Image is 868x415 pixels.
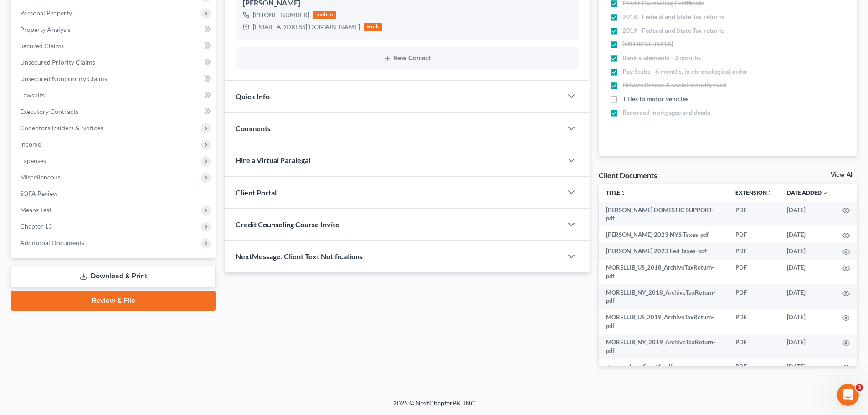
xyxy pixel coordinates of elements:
[728,260,780,285] td: PDF
[622,53,701,62] span: Bank statements - 3 months
[20,157,46,164] span: Expenses
[13,21,216,38] a: Property Analysis
[20,222,52,230] span: Chapter 13
[620,190,626,196] i: unfold_more
[780,284,835,309] td: [DATE]
[20,173,61,181] span: Miscellaneous
[622,94,688,103] span: Titles to motor vehicles
[822,190,828,196] i: expand_more
[13,71,216,87] a: Unsecured Nonpriority Claims
[13,54,216,71] a: Unsecured Priority Claims
[364,23,382,31] div: work
[856,384,863,391] span: 3
[599,226,728,243] td: [PERSON_NAME] 2023 NYS Taxes-pdf
[780,202,835,227] td: [DATE]
[236,188,277,197] span: Client Portal
[13,38,216,54] a: Secured Claims
[622,26,724,35] span: 2019 - Federal and State Tax returns
[20,140,41,148] span: Income
[622,12,724,21] span: 2018 - Federal and State Tax returns
[780,243,835,260] td: [DATE]
[20,239,84,246] span: Additional Documents
[831,172,853,178] a: View All
[20,42,64,50] span: Secured Claims
[11,291,216,311] a: Review & File
[20,124,103,132] span: Codebtors Insiders & Notices
[13,87,216,103] a: Lawsuits
[728,284,780,309] td: PDF
[780,309,835,334] td: [DATE]
[606,189,626,196] a: Titleunfold_more
[767,190,772,196] i: unfold_more
[236,156,310,164] span: Hire a Virtual Paralegal
[13,103,216,120] a: Executory Contracts
[735,189,772,196] a: Extensionunfold_more
[728,226,780,243] td: PDF
[236,252,363,261] span: NextMessage: Client Text Notifications
[236,92,270,101] span: Quick Info
[728,334,780,359] td: PDF
[599,334,728,359] td: MORELLIB_NY_2019_ArchiveTaxReturn-pdf
[599,170,657,180] div: Client Documents
[622,108,710,117] span: Recorded mortgages and deeds
[253,10,309,20] div: [PHONE_NUMBER]
[599,243,728,260] td: [PERSON_NAME] 2023 Fed Taxes-pdf
[236,220,339,229] span: Credit Counseling Course Invite
[837,384,859,406] iframe: Intercom live chat
[780,359,835,375] td: [DATE]
[175,399,694,415] div: 2025 © NextChapterBK, INC
[787,189,828,196] a: Date Added expand_more
[20,190,58,197] span: SOFA Review
[20,58,95,66] span: Unsecured Priority Claims
[253,22,360,31] div: [EMAIL_ADDRESS][DOMAIN_NAME]
[780,260,835,285] td: [DATE]
[20,91,45,99] span: Lawsuits
[13,185,216,202] a: SOFA Review
[20,108,78,115] span: Executory Contracts
[599,359,728,375] td: step up plan - Sheet1-pdf
[780,334,835,359] td: [DATE]
[11,266,216,287] a: Download & Print
[728,202,780,227] td: PDF
[313,11,336,19] div: mobile
[780,226,835,243] td: [DATE]
[20,75,107,82] span: Unsecured Nonpriority Claims
[599,309,728,334] td: MORELLIB_US_2019_ArchiveTaxReturn-pdf
[728,309,780,334] td: PDF
[622,67,748,76] span: Pay Stubs - 6 months, in chronological order
[20,206,51,214] span: Means Test
[236,124,271,133] span: Comments
[20,26,71,33] span: Property Analysis
[728,243,780,260] td: PDF
[599,260,728,285] td: MORELLIB_US_2018_ArchiveTaxReturn-pdf
[622,40,673,49] span: [MEDICAL_DATA]
[599,284,728,309] td: MORELLIB_NY_2018_ArchiveTaxReturn-pdf
[622,81,726,90] span: Drivers license & social security card
[243,55,571,62] button: New Contact
[728,359,780,375] td: PDF
[20,9,72,17] span: Personal Property
[599,202,728,227] td: [PERSON_NAME] DOMESTIC SUPPORT-pdf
